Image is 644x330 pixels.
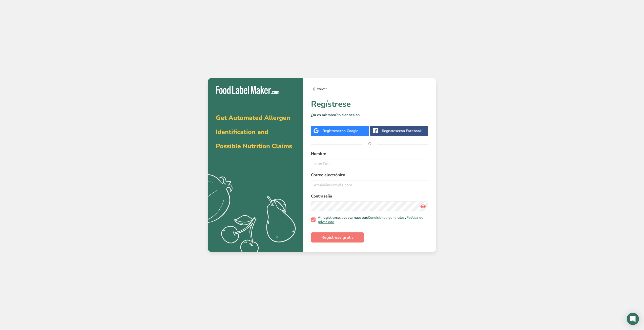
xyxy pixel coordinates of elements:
[311,112,428,118] p: ¿Ya es miembro?
[323,128,358,134] div: Regístrese
[368,215,405,220] a: Condiciones generales
[382,128,422,134] div: Regístrese
[311,180,428,190] input: email@example.com
[338,113,360,117] a: Iniciar sesión
[316,215,426,224] span: Al registrarse, acepta nuestras y
[340,128,358,133] span: con Google
[311,86,428,92] a: volver
[311,151,428,157] label: Nombre
[399,128,422,133] span: con Facebook
[311,98,428,110] h1: Regístrese
[362,136,377,151] span: O
[311,232,364,243] button: Regístrese gratis
[311,172,428,178] label: Correo electrónico
[627,313,639,325] div: Open Intercom Messenger
[318,215,423,225] a: Política de privacidad
[216,114,292,150] span: Get Automated Allergen Identification and Possible Nutrition Claims
[321,234,354,240] span: Regístrese gratis
[311,159,428,169] input: John Doe
[311,193,428,199] label: Contraseña
[216,86,279,94] img: Food Label Maker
